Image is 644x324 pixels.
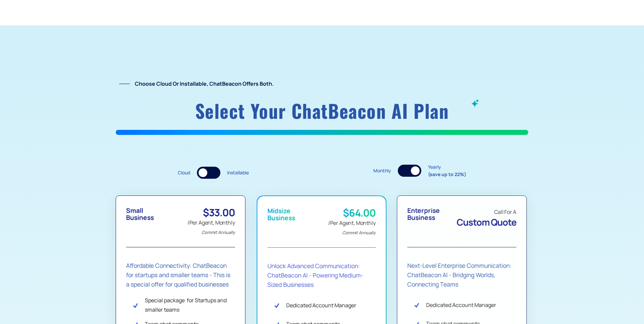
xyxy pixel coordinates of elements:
[116,102,528,119] h1: Select your ChatBeacon AI plan
[408,207,440,221] div: Enterprise Business
[428,171,466,177] strong: (save up to 22%)
[267,208,295,222] div: Midsize Business
[267,262,363,289] strong: Unlock Advanced Communication: ChatBeacon AI - Powering Medium-Sized Businesses
[342,230,376,236] em: Commit Annually
[202,229,235,235] em: Commit Annually
[126,207,154,221] div: Small Business
[428,163,466,178] div: Yearly
[328,218,376,237] div: /Per Agent, Monthly
[471,98,480,108] img: ChatBeacon AI
[178,169,190,176] div: Cloud
[328,208,376,218] div: $64.00
[135,80,274,87] strong: Choose Cloud or Installable, ChatBeacon offers both.
[408,261,517,289] div: Next-Level Enterprise Communication: ChatBeacon AI - Bridging Worlds, Connecting Teams
[286,301,356,310] div: Dedicated Account Manager
[274,302,279,308] img: Check
[457,207,516,217] div: Call For A
[145,296,235,314] div: Special package for Startups and smaller teams
[119,84,130,84] img: Line
[133,302,138,308] img: Check
[187,207,235,218] div: $33.00
[126,261,235,289] div: Affordable Connectivity: ChatBeacon for startups and smaller teams - This is a special offer for ...
[373,167,391,174] div: Monthly
[426,300,496,310] div: Dedicated Account Manager
[414,302,420,308] img: Check
[457,216,516,228] span: Custom Quote
[227,169,249,176] div: Installable
[187,218,235,237] div: /Per Agent, Monthly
